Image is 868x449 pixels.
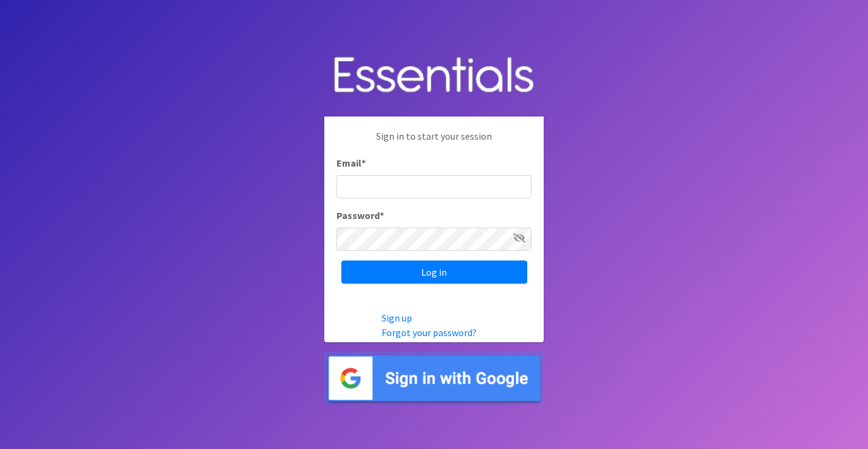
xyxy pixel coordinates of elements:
abbr: required [380,209,384,221]
a: Sign up [382,312,412,324]
img: Sign in with Google [324,352,544,405]
input: Log in [341,260,527,284]
label: Password [336,208,384,223]
abbr: required [361,157,366,169]
a: Forgot your password? [382,326,477,339]
label: Email [336,156,366,170]
img: Human Essentials [324,45,544,107]
p: Sign in to start your session [336,129,532,156]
